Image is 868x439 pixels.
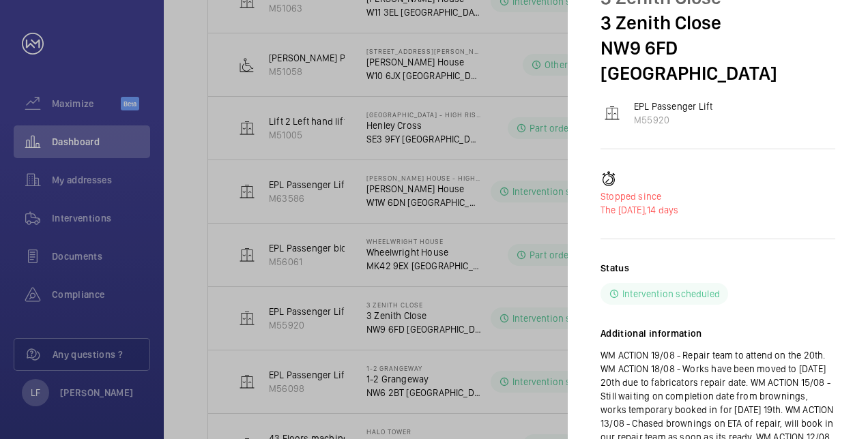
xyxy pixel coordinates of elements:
p: M55920 [634,113,712,127]
h2: Status [601,261,629,275]
p: EPL Passenger Lift [634,100,712,113]
span: The [DATE], [601,205,647,215]
p: 14 days [601,203,835,217]
img: elevator.svg [604,105,620,121]
p: 3 Zenith Close [601,10,835,35]
p: Intervention scheduled [622,287,720,301]
p: NW9 6FD [GEOGRAPHIC_DATA] [601,35,835,86]
h2: Additional information [601,327,835,340]
p: Stopped since [601,190,835,203]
